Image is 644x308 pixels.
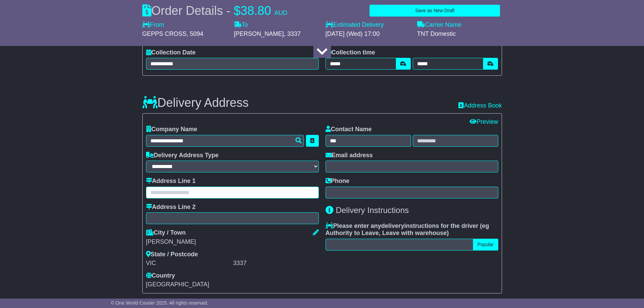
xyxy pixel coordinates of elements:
[470,118,498,125] a: Preview
[187,30,204,37] span: , 5094
[458,102,502,109] a: Address Book
[142,3,287,18] div: Order Details -
[146,272,175,280] label: Country
[326,126,372,133] label: Contact Name
[146,177,196,185] label: Address Line 1
[146,126,197,133] label: Company Name
[146,251,198,258] label: State / Postcode
[284,30,301,37] span: , 3337
[234,4,241,18] span: $
[146,238,319,246] div: [PERSON_NAME]
[146,229,186,237] label: City / Town
[326,21,410,29] label: Estimated Delivery
[146,260,232,267] div: VIC
[146,281,209,288] span: [GEOGRAPHIC_DATA]
[417,30,502,38] div: TNT Domestic
[369,5,500,17] button: Save as New Draft
[275,9,287,16] span: AUD
[326,30,410,38] div: [DATE] (Wed) 17:00
[336,206,409,215] span: Delivery Instructions
[234,30,284,37] span: [PERSON_NAME]
[111,300,209,306] span: © One World Courier 2025. All rights reserved.
[146,152,219,159] label: Delivery Address Type
[326,177,350,185] label: Phone
[326,222,489,237] span: eg Authority to Leave, Leave with warehouse
[241,4,271,18] span: 38.80
[381,222,404,229] span: delivery
[326,222,498,237] label: Please enter any instructions for the driver ( )
[473,239,498,251] button: Popular
[417,21,461,29] label: Carrier Name
[233,260,319,267] div: 3337
[234,21,248,29] label: To
[142,96,249,110] h3: Delivery Address
[326,152,373,159] label: Email address
[142,21,164,29] label: From
[146,49,196,56] label: Collection Date
[146,204,196,211] label: Address Line 2
[142,30,187,37] span: GEPPS CROSS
